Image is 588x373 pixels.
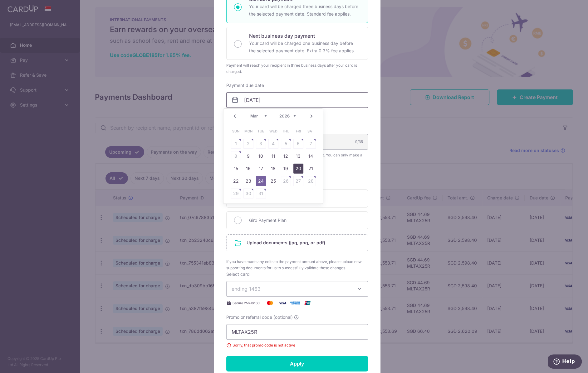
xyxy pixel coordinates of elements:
[249,3,360,18] p: Your card will be charged three business days before the selected payment date. Standard fee appl...
[293,151,303,161] a: 13
[281,151,291,161] a: 12
[293,126,303,136] span: Friday
[226,82,264,88] label: Payment due date
[243,126,253,136] span: Monday
[306,126,316,136] span: Saturday
[308,112,315,120] a: Next
[256,164,266,174] a: 17
[226,281,368,297] button: ending 1463
[226,314,293,320] span: Promo or referral code (optional)
[306,164,316,174] a: 21
[281,126,291,136] span: Thursday
[226,342,368,348] span: Sorry, that promo code is not active
[231,126,241,136] span: Sunday
[249,32,360,40] p: Next business day payment
[249,217,360,224] span: Giro Payment Plan
[231,112,238,120] a: Prev
[231,176,241,186] a: 22
[256,151,266,161] a: 10
[281,164,291,174] a: 19
[256,126,266,136] span: Tuesday
[548,354,582,370] iframe: Opens a widget where you can find more information
[226,271,250,277] label: Select card
[243,176,253,186] a: 23
[355,139,363,145] div: 9/35
[233,300,261,305] span: Secure 256-bit SSL
[276,299,289,307] img: Visa
[306,151,316,161] a: 14
[243,164,253,174] a: 16
[226,92,368,108] input: DD / MM / YYYY
[268,164,278,174] a: 18
[268,151,278,161] a: 11
[256,176,266,186] a: 24
[243,151,253,161] a: 9
[226,356,368,371] input: Apply
[301,299,314,307] img: UnionPay
[232,286,261,292] span: ending 1463
[289,299,301,307] img: American Express
[231,164,241,174] a: 15
[268,126,278,136] span: Wednesday
[226,259,368,271] span: If you have made any edits to the payment amount above, please upload new supporting documents fo...
[226,62,368,75] div: Payment will reach your recipient in three business days after your card is charged.
[249,40,360,55] p: Your card will be charged one business day before the selected payment date. Extra 0.3% fee applies.
[264,299,276,307] img: Mastercard
[293,164,303,174] a: 20
[268,176,278,186] a: 25
[226,234,368,251] div: Upload documents (jpg, png, or pdf)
